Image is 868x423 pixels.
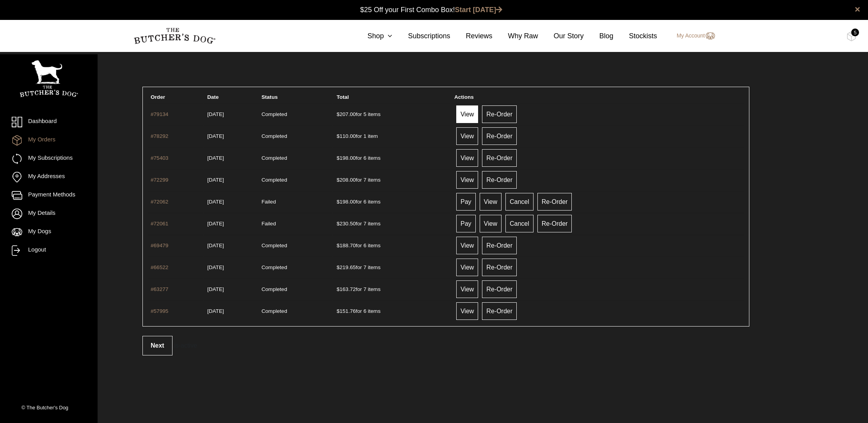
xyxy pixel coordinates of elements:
[336,264,340,270] span: $
[456,280,478,298] a: View
[392,31,450,41] a: Subscriptions
[207,264,224,270] time: [DATE]
[614,31,657,41] a: Stockists
[261,94,278,100] span: Status
[669,31,715,41] a: My Account
[207,94,219,100] span: Date
[333,257,450,278] td: for 7 items
[455,6,503,14] a: Start [DATE]
[505,193,534,211] a: Cancel
[142,336,173,355] a: Next
[456,149,478,167] a: View
[258,300,333,321] td: Completed
[12,117,86,127] a: Dashboard
[207,199,224,205] time: [DATE]
[333,169,450,190] td: for 7 items
[336,199,356,205] span: 198.00
[333,147,450,168] td: for 6 items
[12,245,86,256] a: Logout
[336,177,340,183] span: $
[151,199,168,205] a: #72062
[482,171,517,189] a: Re-Order
[151,133,168,139] a: #78292
[336,111,340,117] span: $
[142,336,749,355] div: .is-active
[336,177,356,183] span: 208.00
[584,31,614,41] a: Blog
[333,278,450,300] td: for 7 items
[456,302,478,320] a: View
[333,213,450,234] td: for 7 items
[482,149,517,167] a: Re-Order
[336,111,356,117] span: 207.00
[207,243,224,248] time: [DATE]
[207,221,224,227] time: [DATE]
[12,227,86,237] a: My Dogs
[336,155,340,161] span: $
[333,104,450,125] td: for 5 items
[537,193,572,211] a: Re-Order
[151,155,168,161] a: #75403
[456,259,478,276] a: View
[482,259,517,276] a: Re-Order
[151,111,168,117] a: #79134
[336,133,356,139] span: 110.00
[480,193,502,211] a: View
[258,213,333,234] td: Failed
[336,308,340,314] span: $
[336,243,340,248] span: $
[151,221,168,227] a: #72061
[207,111,224,117] time: [DATE]
[333,191,450,212] td: for 6 items
[480,215,502,232] a: View
[336,155,356,161] span: 198.00
[258,235,333,256] td: Completed
[258,191,333,212] td: Failed
[505,215,534,232] a: Cancel
[258,147,333,168] td: Completed
[482,280,517,298] a: Re-Order
[336,221,356,227] span: 230.50
[336,286,340,292] span: $
[151,94,165,100] span: Order
[352,31,392,41] a: Shop
[336,133,340,139] span: $
[482,105,517,123] a: Re-Order
[12,209,86,219] a: My Details
[12,190,86,201] a: Payment Methods
[20,60,78,97] img: TBD_Portrait_Logo_White.png
[482,237,517,254] a: Re-Order
[333,235,450,256] td: for 6 items
[207,286,224,292] time: [DATE]
[151,264,168,270] a: #66522
[482,127,517,145] a: Re-Order
[207,177,224,183] time: [DATE]
[207,155,224,161] time: [DATE]
[151,308,168,314] a: #57995
[333,125,450,146] td: for 1 item
[482,302,517,320] a: Re-Order
[151,243,168,248] a: #69479
[333,300,450,321] td: for 6 items
[151,286,168,292] a: #63277
[12,153,86,164] a: My Subscriptions
[336,264,356,270] span: 219.65
[207,133,224,139] time: [DATE]
[456,171,478,189] a: View
[258,169,333,190] td: Completed
[456,127,478,145] a: View
[258,104,333,125] td: Completed
[456,215,476,232] a: Pay
[456,237,478,254] a: View
[336,199,340,205] span: $
[258,125,333,146] td: Completed
[336,221,340,227] span: $
[207,308,224,314] time: [DATE]
[851,29,859,36] div: 5
[151,177,168,183] a: #72299
[336,243,356,248] span: 188.70
[258,278,333,300] td: Completed
[537,215,572,232] a: Re-Order
[454,94,474,100] span: Actions
[258,257,333,278] td: Completed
